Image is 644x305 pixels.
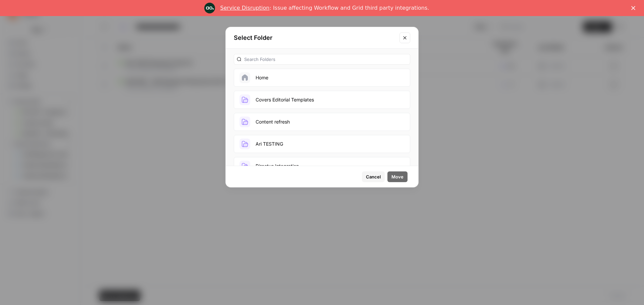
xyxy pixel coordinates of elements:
input: Search Folders [244,56,407,63]
button: Close modal [399,32,410,43]
a: Service Disruption [220,5,270,11]
h2: Select Folder [234,33,395,43]
button: Directus Integration [234,157,410,175]
span: Move [391,173,404,180]
button: Move [387,171,408,182]
button: Content refresh [234,113,410,131]
button: Ari TESTING [234,135,410,153]
div: Close [631,6,638,10]
img: Profile image for Engineering [204,3,215,13]
span: Cancel [366,173,381,180]
button: Home [234,69,410,87]
button: Covers Editorial Templates [234,91,410,109]
div: : Issue affecting Workflow and Grid third party integrations. [220,5,429,11]
button: Cancel [362,171,385,182]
